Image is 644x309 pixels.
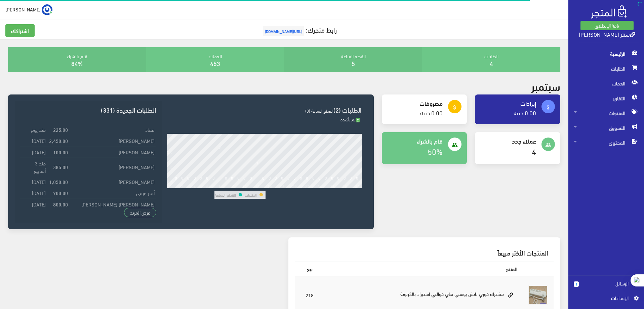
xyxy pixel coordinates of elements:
td: [DATE] [20,135,47,146]
strong: 700.00 [53,189,68,196]
td: منذ يوم [20,124,47,135]
h3: المنتجات الأكثر مبيعاً [300,249,549,256]
img: . [591,5,627,18]
td: [PERSON_NAME] [70,176,156,187]
span: المنتجات [574,106,639,120]
td: عماد [70,124,156,135]
th: بيع [295,261,324,276]
span: القطع المباعة (3) [305,107,333,115]
span: التسويق [574,120,639,135]
div: 12 [242,184,247,188]
td: منذ 3 أسابيع [20,157,47,176]
a: 4 [490,57,493,69]
h4: إيرادات [480,100,536,107]
a: التقارير [568,91,644,106]
span: الرئيسية [574,46,639,61]
span: الطلبات [574,61,639,76]
td: [PERSON_NAME] [70,157,156,176]
div: 10 [230,184,235,188]
img: mshtrk-kory-tatsh-tosby-hay-koalty-astyrad.jpg [528,285,548,305]
a: 5 [352,57,355,69]
h4: عملاء جدد [480,138,536,144]
h4: مصروفات [387,100,443,107]
strong: 385.00 [53,163,68,170]
a: المحتوى [568,135,644,150]
i: people [452,142,458,148]
div: 18 [280,184,285,188]
div: الطلبات [422,47,560,72]
td: [PERSON_NAME] [70,135,156,146]
span: [PERSON_NAME] [5,5,41,13]
a: اﻹعدادات [574,294,639,305]
span: 2 [356,118,360,123]
div: 14 [255,184,260,188]
img: ... [42,4,52,15]
td: [PERSON_NAME] [70,146,156,157]
a: رابط متجرك:[URL][DOMAIN_NAME] [261,23,337,36]
strong: 100.00 [53,148,68,156]
strong: 1,050.00 [49,178,68,185]
span: 1 [574,281,579,287]
strong: 2,450.00 [49,137,68,144]
i: attach_money [452,104,458,110]
div: 22 [305,184,310,188]
a: 0.00 جنيه [514,107,536,118]
td: القطع المباعة [214,191,236,199]
i: people [545,142,551,148]
div: 28 [343,184,347,188]
a: الطلبات [568,61,644,76]
div: العملاء [146,47,284,72]
span: المحتوى [574,135,639,150]
strong: 225.00 [53,126,68,133]
a: 4 [532,144,536,158]
div: 8 [218,184,221,188]
td: [DATE] [20,146,47,157]
a: 84% [71,57,83,69]
div: 6 [206,184,208,188]
div: 30 [355,184,360,188]
span: اﻹعدادات [579,294,628,302]
div: 26 [330,184,335,188]
strong: 800.00 [53,200,68,208]
i: attach_money [545,104,551,110]
div: 24 [317,184,322,188]
span: [URL][DOMAIN_NAME] [263,26,304,36]
a: الرئيسية [568,46,644,61]
h3: الطلبات (2) [167,107,362,113]
h4: قام بالشراء [387,138,443,144]
a: 453 [210,57,220,69]
a: باقة الإنطلاق [580,21,634,30]
td: [PERSON_NAME] [PERSON_NAME] [70,198,156,209]
td: الطلبات [244,191,257,199]
span: تم تأكيده [340,115,360,123]
h2: سبتمبر [531,80,560,92]
a: 0.00 جنيه [420,107,443,118]
div: القطع المباعة [284,47,422,72]
span: العملاء [574,76,639,91]
a: العملاء [568,76,644,91]
div: 20 [292,184,297,188]
td: [DATE] [20,198,47,209]
th: المنتج [324,261,523,276]
a: سنتر [PERSON_NAME] [579,29,635,39]
span: الرسائل [584,280,629,287]
td: [DATE] [20,187,47,198]
a: ... [PERSON_NAME] [5,4,52,15]
a: 50% [428,144,443,158]
div: 2 [181,184,184,188]
a: عرض المزيد [124,208,156,217]
a: 1 الرسائل [574,280,639,294]
td: أمير عزمى [70,187,156,198]
div: 16 [268,184,272,188]
a: المنتجات [568,106,644,120]
a: اشتراكك [5,24,35,37]
h3: الطلبات الجديدة (331) [20,107,156,113]
div: 4 [194,184,196,188]
div: قام بالشراء [8,47,146,72]
td: [DATE] [20,176,47,187]
span: التقارير [574,91,639,106]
